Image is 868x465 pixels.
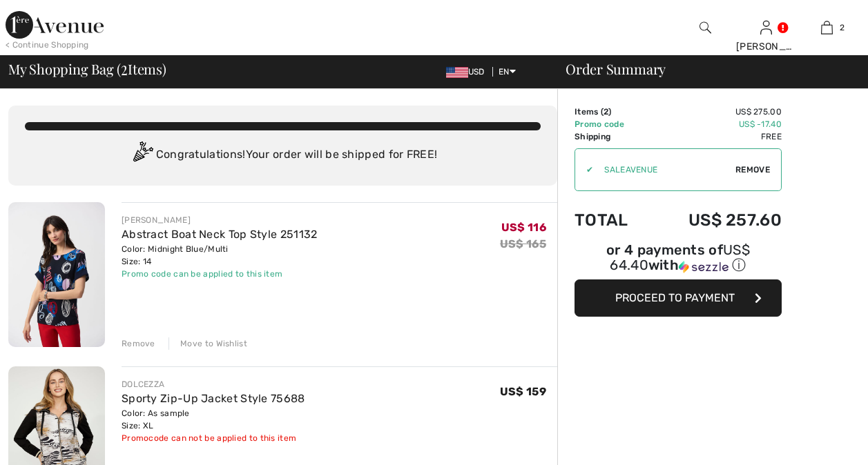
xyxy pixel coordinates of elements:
span: 2 [840,21,845,34]
div: [PERSON_NAME] [122,214,318,226]
img: My Info [760,19,772,36]
div: DOLCEZZA [122,378,305,390]
span: 2 [604,107,608,117]
span: Proceed to Payment [615,291,735,304]
div: Color: Midnight Blue/Multi Size: 14 [122,243,318,268]
s: US$ 165 [500,237,546,250]
img: Abstract Boat Neck Top Style 251132 [8,202,105,347]
td: US$ 257.60 [650,197,782,244]
span: Remove [735,164,770,176]
span: USD [446,67,490,77]
img: My Bag [821,19,833,36]
span: EN [499,67,516,77]
div: < Continue Shopping [6,39,89,51]
img: 1ère Avenue [6,11,104,39]
span: My Shopping Bag ( Items) [8,62,166,76]
td: US$ 275.00 [650,106,782,118]
div: Move to Wishlist [168,337,247,350]
div: Color: As sample Size: XL [122,407,305,432]
input: Promo code [593,149,735,190]
td: Promo code [575,118,650,130]
span: US$ 64.40 [610,241,750,273]
span: US$ 159 [500,385,546,398]
div: Promo code can be applied to this item [122,268,318,280]
div: ✔ [575,164,593,176]
img: Sezzle [679,261,729,273]
div: Congratulations! Your order will be shipped for FREE! [25,141,541,169]
div: [PERSON_NAME] [736,39,795,54]
a: 2 [797,19,856,36]
span: 2 [121,59,128,77]
td: Total [575,197,650,244]
div: or 4 payments ofUS$ 64.40withSezzle Click to learn more about Sezzle [575,244,782,279]
td: US$ -17.40 [650,118,782,130]
a: Sign In [760,21,772,34]
button: Proceed to Payment [575,279,782,317]
img: search the website [700,19,711,36]
span: US$ 116 [501,221,546,234]
td: Shipping [575,130,650,143]
div: or 4 payments of with [575,244,782,275]
td: Free [650,130,782,143]
img: Congratulation2.svg [128,141,156,169]
img: US Dollar [446,67,468,78]
div: Order Summary [549,62,860,76]
td: Items ( ) [575,106,650,118]
a: Abstract Boat Neck Top Style 251132 [122,228,318,241]
div: Remove [122,337,155,350]
a: Sporty Zip-Up Jacket Style 75688 [122,392,305,405]
div: Promocode can not be applied to this item [122,432,305,444]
